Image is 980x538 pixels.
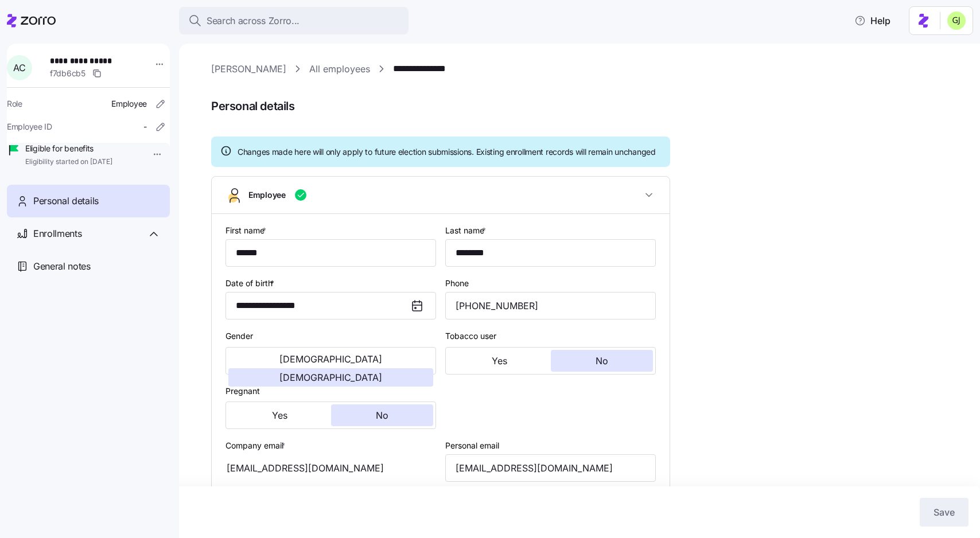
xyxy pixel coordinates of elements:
[179,7,409,34] button: Search across Zorro...
[33,227,81,241] span: Enrollments
[445,454,656,482] input: Email
[596,356,608,365] span: No
[225,224,269,237] label: First name
[225,385,260,397] label: Pregnant
[920,498,969,527] button: Save
[272,411,287,420] span: Yes
[238,146,656,158] span: Changes made here will only apply to future election submissions. Existing enrollment records wil...
[225,277,277,290] label: Date of birth
[279,373,382,382] span: [DEMOGRAPHIC_DATA]
[7,98,22,110] span: Role
[25,157,112,167] span: Eligibility started on [DATE]
[111,98,147,110] span: Employee
[934,505,955,519] span: Save
[248,189,286,201] span: Employee
[33,259,91,274] span: General notes
[7,121,52,132] span: Employee ID
[376,411,388,420] span: No
[25,143,112,154] span: Eligible for benefits
[212,177,670,214] button: Employee
[13,63,25,72] span: A C
[279,354,382,364] span: [DEMOGRAPHIC_DATA]
[207,14,300,28] span: Search across Zorro...
[211,62,286,76] a: [PERSON_NAME]
[50,68,85,79] span: f7db6cb5
[225,330,253,342] label: Gender
[445,439,499,452] label: Personal email
[33,194,99,208] span: Personal details
[211,97,964,116] span: Personal details
[854,14,890,28] span: Help
[492,356,507,365] span: Yes
[947,11,966,30] img: b91c5c9db8bb9f3387758c2d7cf845d3
[225,439,287,452] label: Company email
[445,292,656,319] input: Phone
[445,277,469,290] label: Phone
[143,121,147,132] span: -
[445,224,488,237] label: Last name
[309,62,370,76] a: All employees
[445,330,496,342] label: Tobacco user
[845,9,900,32] button: Help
